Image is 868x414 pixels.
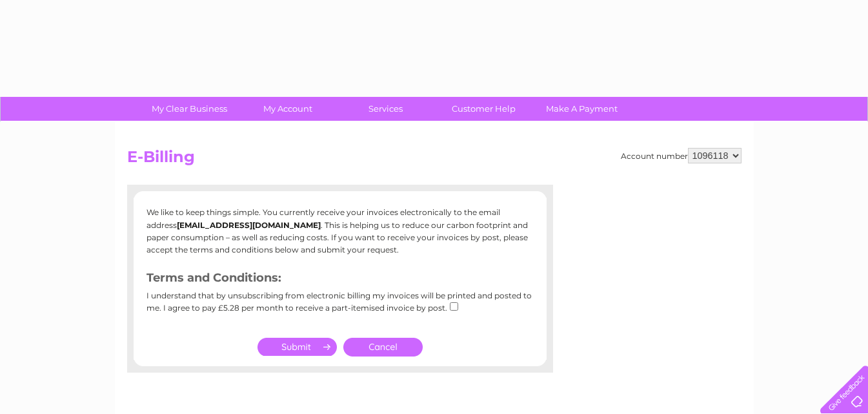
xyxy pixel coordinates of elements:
a: Cancel [343,338,423,357]
h2: E-Billing [127,148,742,172]
p: We like to keep things simple. You currently receive your invoices electronically to the email ad... [146,206,534,256]
div: Account number [621,148,742,163]
a: Make A Payment [529,97,635,121]
a: Services [332,97,439,121]
h3: Terms and Conditions: [146,269,534,291]
a: Customer Help [430,97,537,121]
b: [EMAIL_ADDRESS][DOMAIN_NAME] [177,220,321,230]
a: My Account [234,97,341,121]
a: My Clear Business [136,97,243,121]
input: Submit [257,338,337,356]
div: I understand that by unsubscribing from electronic billing my invoices will be printed and posted... [146,291,534,322]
